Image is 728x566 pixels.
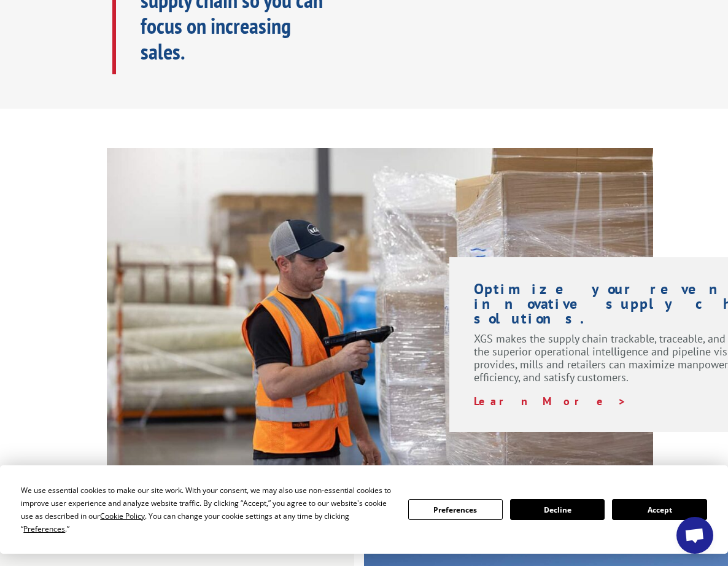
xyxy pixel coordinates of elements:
[23,524,65,534] span: Preferences
[676,517,713,554] div: Open chat
[510,499,605,520] button: Decline
[100,511,145,521] span: Cookie Policy
[107,148,653,512] img: XGS-Photos232
[474,394,627,408] a: Learn More >
[408,499,503,520] button: Preferences
[612,499,707,520] button: Accept
[21,484,393,535] div: We use essential cookies to make our site work. With your consent, we may also use non-essential ...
